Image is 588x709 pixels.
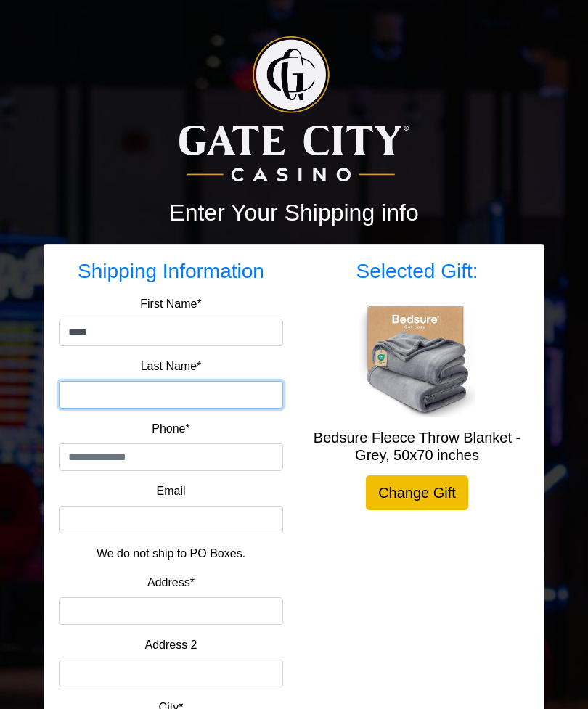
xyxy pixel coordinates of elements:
h2: Enter Your Shipping info [44,199,544,226]
p: We do not ship to PO Boxes. [70,545,272,562]
label: Email [156,483,185,500]
label: Phone* [152,420,190,438]
a: Change Gift [366,475,468,510]
h5: Bedsure Fleece Throw Blanket - Grey, 50x70 inches [305,429,529,464]
label: Last Name* [141,358,202,375]
h3: Selected Gift: [305,259,529,284]
img: Bedsure Fleece Throw Blanket - Grey, 50x70 inches [359,301,475,417]
label: First Name* [140,295,201,313]
img: Logo [179,36,409,181]
label: Address* [147,574,195,591]
label: Address 2 [144,636,197,654]
h3: Shipping Information [59,259,283,284]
